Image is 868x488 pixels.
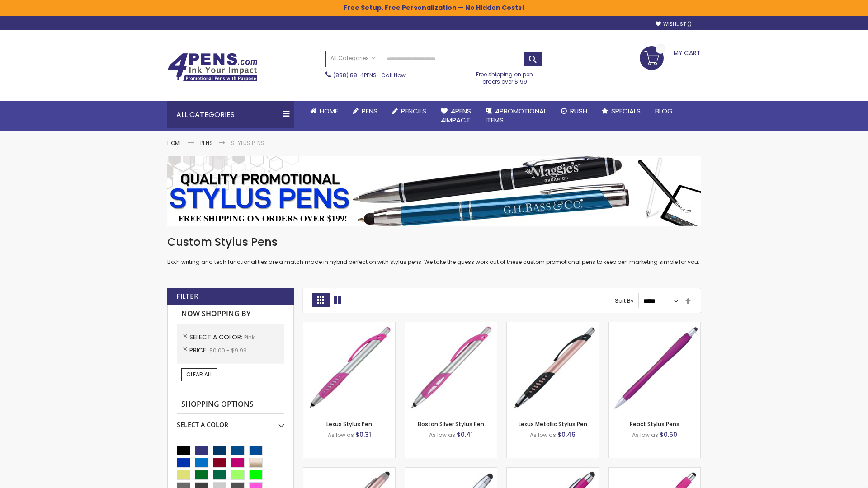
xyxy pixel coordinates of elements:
[611,106,641,116] span: Specials
[328,431,354,439] span: As low as
[326,51,380,66] a: All Categories
[176,291,198,301] strong: Filter
[478,101,554,131] a: 4PROMOTIONALITEMS
[231,139,264,147] strong: Stylus Pens
[326,420,372,428] a: Lexus Stylus Pen
[486,106,547,125] span: 4PROMOTIONAL ITEMS
[507,467,599,475] a: Metallic Cool Grip Stylus Pen-Pink
[303,467,395,475] a: Lory Metallic Stylus Pen-Pink
[594,101,648,121] a: Specials
[167,139,182,147] a: Home
[630,420,679,428] a: React Stylus Pens
[244,333,255,341] span: Pink
[648,101,680,121] a: Blog
[554,101,594,121] a: Rush
[418,420,484,428] a: Boston Silver Stylus Pen
[401,106,426,116] span: Pencils
[333,71,377,79] a: (888) 88-4PENS
[405,467,497,475] a: Silver Cool Grip Stylus Pen-Pink
[660,430,677,439] span: $0.60
[345,101,385,121] a: Pens
[609,322,700,329] a: React Stylus Pens-Pink
[530,431,556,439] span: As low as
[519,420,587,428] a: Lexus Metallic Stylus Pen
[570,106,587,116] span: Rush
[362,106,377,116] span: Pens
[405,322,497,414] img: Boston Silver Stylus Pen-Pink
[189,346,209,355] span: Price
[209,347,247,354] span: $0.00 - $9.99
[177,414,284,429] div: Select A Color
[330,55,376,62] span: All Categories
[333,71,407,79] span: - Call Now!
[609,467,700,475] a: Pearl Element Stylus Pens-Pink
[656,21,692,28] a: Wishlist
[181,368,217,381] a: Clear All
[655,106,673,116] span: Blog
[441,106,471,125] span: 4Pens 4impact
[405,322,497,329] a: Boston Silver Stylus Pen-Pink
[557,430,576,439] span: $0.46
[200,139,213,147] a: Pens
[632,431,658,439] span: As low as
[167,101,294,128] div: All Categories
[303,322,395,329] a: Lexus Stylus Pen-Pink
[355,430,371,439] span: $0.31
[434,101,478,131] a: 4Pens4impact
[167,53,258,82] img: 4Pens Custom Pens and Promotional Products
[312,293,329,307] strong: Grid
[609,322,700,414] img: React Stylus Pens-Pink
[167,235,701,266] div: Both writing and tech functionalities are a match made in hybrid perfection with stylus pens. We ...
[177,395,284,414] strong: Shopping Options
[615,297,634,305] label: Sort By
[167,156,701,226] img: Stylus Pens
[507,322,599,329] a: Lexus Metallic Stylus Pen-Pink
[177,305,284,324] strong: Now Shopping by
[186,371,212,378] span: Clear All
[429,431,455,439] span: As low as
[507,322,599,414] img: Lexus Metallic Stylus Pen-Pink
[303,322,395,414] img: Lexus Stylus Pen-Pink
[457,430,473,439] span: $0.41
[385,101,434,121] a: Pencils
[167,235,701,249] h1: Custom Stylus Pens
[303,101,345,121] a: Home
[320,106,338,116] span: Home
[189,333,244,342] span: Select A Color
[467,67,543,85] div: Free shipping on pen orders over $199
